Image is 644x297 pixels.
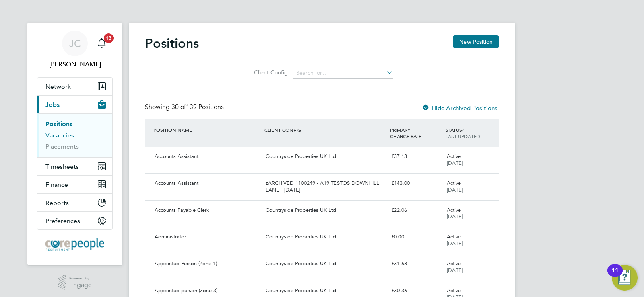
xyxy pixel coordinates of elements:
[388,230,444,244] div: £0.00
[447,160,463,166] span: [DATE]
[422,104,497,112] label: Hide Archived Positions
[151,230,262,244] div: Administrator
[388,204,444,217] div: £22.06
[45,143,79,150] a: Placements
[69,38,81,49] span: JC
[45,217,80,225] span: Preferences
[94,31,110,56] a: 13
[262,123,388,137] div: CLIENT CONFIG
[69,275,92,282] span: Powered by
[37,158,112,175] button: Timesheets
[151,257,262,270] div: Appointed Person (Zone 1)
[447,233,461,240] span: Active
[27,23,122,265] nav: Main navigation
[37,96,112,113] button: Jobs
[45,83,71,90] span: Network
[447,287,461,294] span: Active
[462,127,464,133] span: /
[58,275,92,290] a: Powered byEngage
[612,265,638,291] button: Open Resource Center, 11 new notifications
[145,103,225,111] div: Showing
[447,207,461,213] span: Active
[69,282,92,289] span: Engage
[45,181,68,188] span: Finance
[171,103,224,111] span: 139 Positions
[447,260,461,267] span: Active
[262,177,388,197] div: zARCHIVED 1100249 - A19 TESTOS DOWNHILL LANE - [DATE]
[293,68,393,79] input: Search for...
[151,150,262,163] div: Accounts Assistant
[453,35,499,48] button: New Position
[388,123,444,143] div: PRIMARY CHARGE RATE
[37,31,113,69] a: JC[PERSON_NAME]
[37,59,113,69] span: Joseph Cowling
[151,177,262,190] div: Accounts Assistant
[447,240,463,247] span: [DATE]
[388,150,444,163] div: £37.13
[37,238,113,251] a: Go to home page
[444,123,499,143] div: STATUS
[262,257,388,270] div: Countryside Properties UK Ltd
[37,113,112,157] div: Jobs
[45,131,74,139] a: Vacancies
[171,103,186,111] span: 30 of
[151,123,262,137] div: POSITION NAME
[446,133,480,139] span: LAST UPDATED
[45,199,69,207] span: Reports
[45,163,79,170] span: Timesheets
[37,212,112,229] button: Preferences
[262,150,388,163] div: Countryside Properties UK Ltd
[388,177,444,190] div: £143.00
[262,230,388,244] div: Countryside Properties UK Ltd
[262,204,388,217] div: Countryside Properties UK Ltd
[151,204,262,217] div: Accounts Payable Clerk
[45,238,104,251] img: corepeople-logo-retina.png
[447,180,461,186] span: Active
[388,257,444,270] div: £31.68
[447,153,461,160] span: Active
[447,267,463,274] span: [DATE]
[447,186,463,193] span: [DATE]
[45,101,60,109] span: Jobs
[37,78,112,95] button: Network
[447,213,463,220] span: [DATE]
[45,120,72,128] a: Positions
[252,69,288,76] label: Client Config
[104,33,114,43] span: 13
[37,176,112,193] button: Finance
[145,35,199,51] h2: Positions
[37,194,112,211] button: Reports
[611,270,619,281] div: 11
